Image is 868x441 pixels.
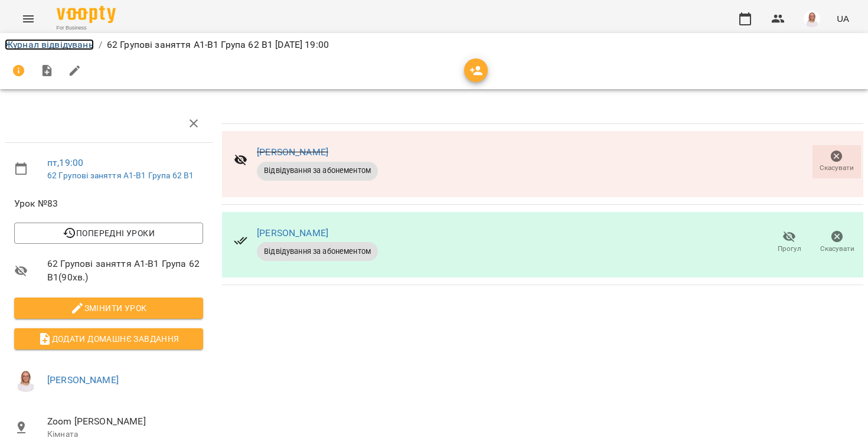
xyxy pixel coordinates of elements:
[57,24,116,32] span: For Business
[47,157,83,168] a: пт , 19:00
[14,368,38,392] img: 7b3448e7bfbed3bd7cdba0ed84700e25.png
[820,163,854,173] span: Скасувати
[5,38,863,52] nav: breadcrumb
[832,8,854,30] button: UA
[99,38,102,52] li: /
[107,38,329,52] p: 62 Групові заняття А1-В1 Група 62 B1 [DATE] 19:00
[57,6,116,23] img: Voopty Logo
[778,244,801,254] span: Прогул
[812,145,861,178] button: Скасувати
[24,301,194,315] span: Змінити урок
[765,226,813,259] button: Прогул
[804,11,820,27] img: 7b3448e7bfbed3bd7cdba0ed84700e25.png
[14,298,203,319] button: Змінити урок
[14,197,203,211] span: Урок №83
[837,12,849,25] span: UA
[24,332,194,346] span: Додати домашнє завдання
[813,226,861,259] button: Скасувати
[5,39,94,50] a: Журнал відвідувань
[47,257,203,285] span: 62 Групові заняття А1-В1 Група 62 B1 ( 90 хв. )
[257,227,328,239] a: [PERSON_NAME]
[257,246,378,257] span: Відвідування за абонементом
[820,244,854,254] span: Скасувати
[14,328,203,349] button: Додати домашнє завдання
[14,5,43,33] button: Menu
[257,165,378,176] span: Відвідування за абонементом
[257,146,328,158] a: [PERSON_NAME]
[47,171,194,180] a: 62 Групові заняття А1-В1 Група 62 B1
[47,429,203,440] p: Кімната
[47,374,119,386] a: [PERSON_NAME]
[47,414,203,429] span: Zoom [PERSON_NAME]
[24,226,194,240] span: Попередні уроки
[14,223,203,244] button: Попередні уроки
